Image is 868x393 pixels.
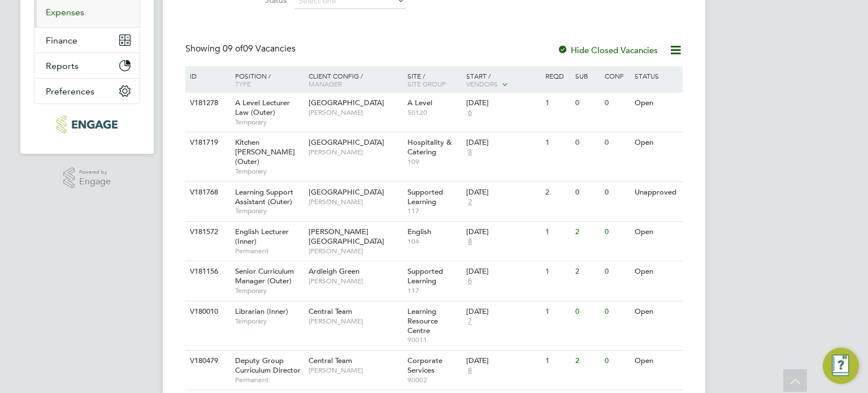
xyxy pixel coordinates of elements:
[309,197,402,206] span: [PERSON_NAME]
[407,137,452,157] span: Hospitality & Catering
[235,247,303,256] span: Permanent
[309,277,402,286] span: [PERSON_NAME]
[407,98,432,107] span: A Level
[542,351,572,372] div: 1
[34,53,140,78] button: Reports
[542,66,572,85] div: Reqd
[235,137,295,166] span: Kitchen [PERSON_NAME] (Outer)
[34,28,140,53] button: Finance
[602,261,631,282] div: 0
[466,138,540,148] div: [DATE]
[602,66,631,85] div: Conf
[235,167,303,176] span: Temporary
[405,66,464,93] div: Site /
[187,182,227,203] div: V181768
[632,93,681,114] div: Open
[227,66,306,93] div: Position /
[466,277,474,286] span: 6
[235,266,294,286] span: Senior Curriculum Manager (Outer)
[602,132,631,153] div: 0
[235,98,290,117] span: A Level Lecturer Law (Outer)
[309,356,352,365] span: Central Team
[309,266,359,276] span: Ardleigh Green
[46,61,79,71] span: Reports
[309,137,384,147] span: [GEOGRAPHIC_DATA]
[466,148,474,157] span: 8
[466,356,540,366] div: [DATE]
[823,348,859,384] button: Engage Resource Center
[309,317,402,326] span: [PERSON_NAME]
[602,93,631,114] div: 0
[557,45,658,55] label: Hide Closed Vacancies
[632,222,681,243] div: Open
[185,43,298,55] div: Showing
[306,66,405,93] div: Client Config /
[187,301,227,322] div: V180010
[309,247,402,256] span: [PERSON_NAME]
[602,182,631,203] div: 0
[309,227,384,246] span: [PERSON_NAME][GEOGRAPHIC_DATA]
[57,115,117,133] img: blackstonerecruitment-logo-retina.png
[572,261,602,282] div: 2
[235,187,293,206] span: Learning Support Assistant (Outer)
[407,375,461,385] span: 90002
[187,222,227,243] div: V181572
[572,351,602,372] div: 2
[235,356,301,375] span: Deputy Group Curriculum Director
[407,335,461,344] span: 90011
[223,43,296,54] span: 09 Vacancies
[309,108,402,117] span: [PERSON_NAME]
[407,356,442,375] span: Corporate Services
[466,108,474,118] span: 6
[602,222,631,243] div: 0
[34,115,140,133] a: Go to home page
[235,118,303,127] span: Temporary
[542,261,572,282] div: 1
[223,43,243,54] span: 09 of
[187,351,227,372] div: V180479
[572,132,602,153] div: 0
[407,286,461,295] span: 117
[407,266,443,286] span: Supported Learning
[407,227,431,236] span: English
[602,351,631,372] div: 0
[542,132,572,153] div: 1
[46,35,77,46] span: Finance
[632,301,681,322] div: Open
[602,301,631,322] div: 0
[79,177,111,187] span: Engage
[235,206,303,215] span: Temporary
[46,7,84,18] a: Expenses
[309,98,384,107] span: [GEOGRAPHIC_DATA]
[542,301,572,322] div: 1
[466,79,498,88] span: Vendors
[542,222,572,243] div: 1
[572,222,602,243] div: 2
[309,306,352,316] span: Central Team
[235,317,303,326] span: Temporary
[572,66,602,85] div: Sub
[466,237,474,247] span: 8
[235,79,251,88] span: Type
[632,182,681,203] div: Unapproved
[572,301,602,322] div: 0
[407,206,461,215] span: 117
[187,261,227,282] div: V181156
[63,167,111,189] a: Powered byEngage
[466,366,474,375] span: 8
[542,182,572,203] div: 2
[407,187,443,206] span: Supported Learning
[79,167,111,177] span: Powered by
[407,108,461,117] span: 50120
[466,227,540,237] div: [DATE]
[466,317,474,326] span: 7
[463,66,542,94] div: Start /
[632,261,681,282] div: Open
[187,66,227,85] div: ID
[235,306,288,316] span: Librarian (Inner)
[34,79,140,103] button: Preferences
[407,157,461,166] span: 109
[187,93,227,114] div: V181278
[46,86,94,97] span: Preferences
[309,148,402,157] span: [PERSON_NAME]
